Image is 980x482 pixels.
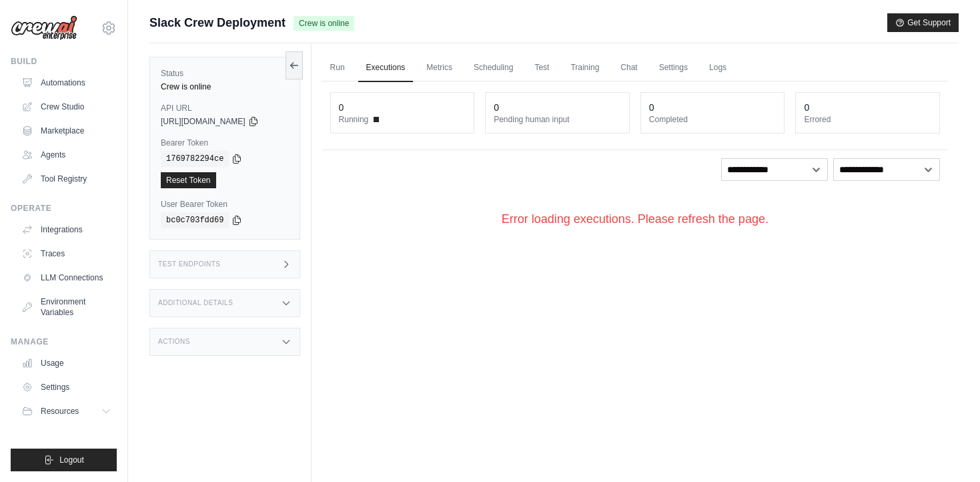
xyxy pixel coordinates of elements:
[11,449,117,471] button: Logout
[158,299,233,307] h3: Additional Details
[612,54,645,82] a: Chat
[294,16,354,31] span: Crew is online
[16,352,117,374] a: Usage
[158,260,221,268] h3: Test Endpoints
[16,120,117,142] a: Marketplace
[161,199,289,210] label: User Bearer Token
[161,138,289,148] label: Bearer Token
[16,168,117,190] a: Tool Registry
[358,54,414,82] a: Executions
[322,189,948,250] div: Error loading executions. Please refresh the page.
[16,96,117,117] a: Crew Studio
[149,13,286,32] span: Slack Crew Deployment
[322,54,353,82] a: Run
[466,54,521,82] a: Scheduling
[16,401,117,422] button: Resources
[11,15,77,41] img: Logo
[339,101,344,114] div: 0
[161,212,229,228] code: bc0c703fdd69
[16,267,117,288] a: LLM Connections
[804,114,931,125] dt: Errored
[649,114,777,125] dt: Completed
[701,54,734,82] a: Logs
[41,406,79,417] span: Resources
[494,114,621,125] dt: Pending human input
[16,144,117,166] a: Agents
[651,54,696,82] a: Settings
[11,56,117,67] div: Build
[494,101,499,114] div: 0
[161,172,216,188] a: Reset Token
[161,116,246,127] span: [URL][DOMAIN_NAME]
[16,291,117,323] a: Environment Variables
[887,13,959,32] button: Get Support
[16,72,117,93] a: Automations
[804,101,809,114] div: 0
[526,54,557,82] a: Test
[161,151,229,167] code: 1769782294ce
[16,219,117,240] a: Integrations
[649,101,654,114] div: 0
[562,54,607,82] a: Training
[59,455,84,465] span: Logout
[339,114,369,125] span: Running
[161,68,289,79] label: Status
[11,336,117,347] div: Manage
[161,81,289,92] div: Crew is online
[16,243,117,264] a: Traces
[418,54,460,82] a: Metrics
[158,338,190,346] h3: Actions
[161,103,289,113] label: API URL
[16,377,117,398] a: Settings
[11,203,117,214] div: Operate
